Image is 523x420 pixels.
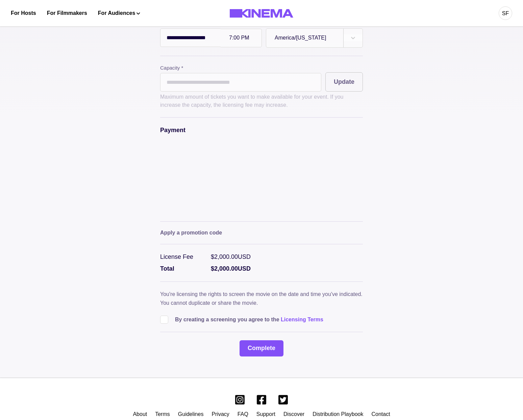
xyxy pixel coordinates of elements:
iframe: Secure payment input frame [159,138,364,215]
a: For Filmmakers [47,9,87,17]
a: Discover [283,411,304,417]
button: Apply a promotion code [160,230,222,236]
p: By creating a screening you agree to the [175,316,323,324]
a: For Hosts [11,9,36,17]
a: FAQ [238,411,248,417]
p: $2,000.00 USD [211,264,251,273]
p: License Fee [160,252,211,262]
label: Capacity * [160,64,321,72]
p: Total [160,264,211,273]
a: Support [256,411,275,417]
button: Complete [240,340,283,356]
a: Distribution Playbook [313,411,363,417]
a: Privacy [211,411,229,417]
button: Update [325,72,363,92]
p: You're licensing the rights to screen the movie on the date and time you've indicated. You cannot... [160,290,363,307]
div: SF [502,9,509,18]
a: About [133,411,147,417]
a: Guidelines [178,411,204,417]
p: Maximum amount of tickets you want to make available for your event. If you increase the capacity... [160,93,363,109]
a: Terms [155,411,170,417]
a: Licensing Terms [281,317,323,322]
p: $2,000.00 USD [211,252,251,262]
button: For Audiences [98,9,140,17]
p: Payment [160,126,363,135]
a: Contact [371,411,390,417]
